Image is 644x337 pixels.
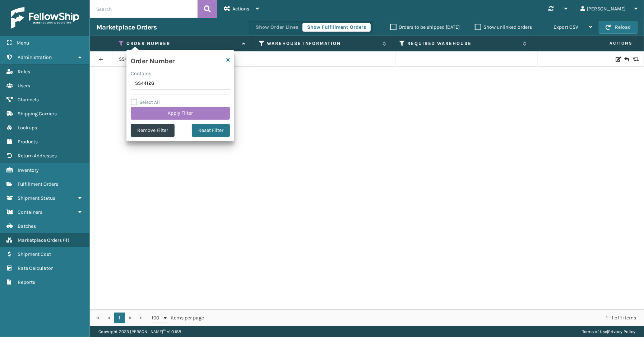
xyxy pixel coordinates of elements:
span: Return Addresses [18,153,57,159]
label: Select All [131,99,160,105]
span: Shipment Cost [18,251,51,257]
span: Reports [18,279,35,285]
span: 100 [152,314,162,322]
span: Inventory [18,167,39,173]
a: SS44126 [119,56,138,63]
label: Show unlinked orders [475,24,532,30]
span: Products [18,139,38,145]
button: Remove Filter [131,124,175,137]
div: 1 - 1 of 1 items [214,314,636,322]
input: Type the text you wish to filter on [131,77,230,90]
span: Users [18,83,30,89]
span: Rate Calculator [18,265,53,271]
span: items per page [152,313,204,323]
span: Actions [232,6,249,12]
i: Replace [633,57,637,62]
i: Edit [616,57,620,62]
button: Apply Filter [131,107,230,120]
button: Show Fulfillment Orders [302,23,371,32]
span: Export CSV [553,24,578,30]
h4: Order Number [131,55,174,65]
span: Menu [17,40,29,46]
label: Order Number [126,40,238,47]
button: Reset Filter [192,124,230,137]
label: Required Warehouse [407,40,519,47]
a: Terms of Use [582,329,607,334]
span: Containers [18,209,42,215]
span: Shipment Status [18,195,55,201]
button: Show Order Lines [251,23,303,32]
div: | [582,326,635,337]
span: Channels [18,97,39,103]
button: Reload [599,21,638,34]
p: Copyright 2023 [PERSON_NAME]™ v 1.0.188 [98,326,181,337]
span: Administration [18,54,52,60]
label: Orders to be shipped [DATE] [390,24,460,30]
a: 1 [114,313,125,323]
span: Fulfillment Orders [18,181,58,187]
label: Contains [131,70,151,77]
span: Batches [18,223,36,229]
span: Marketplace Orders [18,237,62,243]
i: Create Return Label [624,56,629,63]
span: ( 4 ) [63,237,69,243]
span: Shipping Carriers [18,111,57,117]
a: Privacy Policy [608,329,635,334]
img: logo [11,7,79,29]
span: Actions [536,37,637,49]
span: Roles [18,69,30,75]
span: Lookups [18,125,37,131]
label: Warehouse Information [267,40,379,47]
h3: Marketplace Orders [96,23,157,32]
